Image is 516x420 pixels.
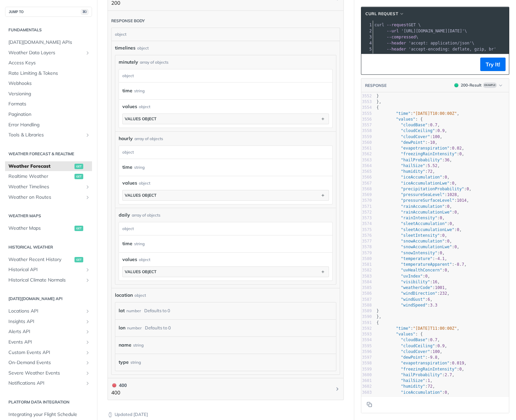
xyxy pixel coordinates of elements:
button: Show subpages for Severe Weather Events [85,370,90,376]
span: timelines [115,44,135,52]
div: values object [125,193,156,198]
button: Show subpages for Events API [85,340,90,345]
div: 3565 [361,169,372,174]
button: cURL Request [363,10,407,17]
span: Insights API [8,318,83,325]
span: }, [376,314,382,319]
span: : , [376,134,442,139]
span: "freezingRainIntensity" [401,152,457,156]
button: values object [123,267,329,277]
span: values [122,103,137,110]
span: Locations API [8,308,83,315]
span: 0 [445,268,447,272]
button: Try It! [480,58,506,71]
div: object [112,28,338,41]
div: string [134,239,145,249]
span: Severe Weather Events [8,370,83,377]
label: lon [119,323,125,333]
span: cURL Request [365,11,398,17]
label: time [122,162,132,172]
div: array of objects [134,136,163,142]
span: Events API [8,339,83,346]
span: : , [376,146,464,151]
button: Show subpages for Alerts API [85,329,90,334]
span: : , [376,280,440,284]
span: "cloudCeiling" [401,128,435,133]
span: "snowAccumulation" [401,239,445,244]
div: 3 [361,34,373,40]
span: "uvHealthConcern" [401,268,442,272]
div: 3555 [361,111,372,117]
span: get [74,226,83,231]
span: 0 [454,245,457,249]
button: RESPONSE [365,82,387,89]
span: 0 [459,152,462,156]
span: --request [387,23,408,27]
div: 3554 [361,105,372,110]
div: 3574 [361,221,372,227]
span: Weather Forecast [8,163,73,170]
span: "snowAccumulationLwe" [401,245,452,249]
a: Events APIShow subpages for Events API [5,337,92,347]
span: : , [376,128,447,133]
span: "rainAccumulation" [401,204,445,209]
button: values object [123,190,329,200]
a: Pagination [5,109,92,120]
span: 200 [454,83,458,87]
span: GET \ [374,23,421,27]
div: 3557 [361,122,372,128]
h2: Weather Maps [5,213,92,219]
span: : , [376,152,464,156]
a: Weather Forecastget [5,161,92,171]
span: 0.02 [452,146,462,151]
div: 400 [111,382,127,389]
a: Formats [5,99,92,109]
div: Defaults to 0 [144,306,170,316]
span: : , [376,163,440,168]
span: - [428,140,430,145]
span: }, [376,99,382,104]
span: "sleetIntensity" [401,233,440,238]
span: : , [376,175,450,180]
a: Weather TimelinesShow subpages for Weather Timelines [5,182,92,192]
div: 3563 [361,157,372,163]
span: Error Handling [8,122,90,128]
span: : , [376,111,459,116]
span: 72 [428,169,432,174]
span: Pagination [8,111,90,118]
span: "humidity" [401,169,425,174]
button: JUMP TO⌘/ [5,7,92,17]
div: 3577 [361,238,372,244]
div: object [139,257,150,263]
span: "precipitationProbability" [401,187,464,191]
div: number [126,306,141,316]
span: "sleetAccumulationLwe" [401,227,454,232]
span: 0 [454,210,457,215]
span: : , [376,274,430,279]
span: Access Keys [8,60,90,66]
button: Show subpages for Tools & Libraries [85,132,90,138]
span: 0 [447,204,450,209]
span: 232 [440,291,447,296]
div: 3579 [361,250,372,256]
div: 3588 [361,302,372,308]
a: Historical APIShow subpages for Historical API [5,265,92,275]
span: 36 [445,158,449,162]
div: 3580 [361,256,372,262]
span: "sleetAccumulation" [401,221,447,226]
span: \ [374,29,467,33]
h2: Weather Forecast & realtime [5,151,92,157]
button: Show subpages for Historical API [85,267,90,272]
span: "cloudCover" [401,134,430,139]
button: Show subpages for Notifications API [85,381,90,386]
label: time [122,239,132,249]
span: Weather Recent History [8,256,73,263]
span: "iceAccumulationLwe" [401,181,450,186]
div: 3556 [361,117,372,122]
h2: [DATE][DOMAIN_NAME] API [5,296,92,302]
span: '[URL][DOMAIN_NAME][DATE]' [401,29,464,33]
label: type [119,357,129,367]
span: : , [376,239,452,244]
span: : , [376,210,459,215]
span: 8.7 [457,262,464,267]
